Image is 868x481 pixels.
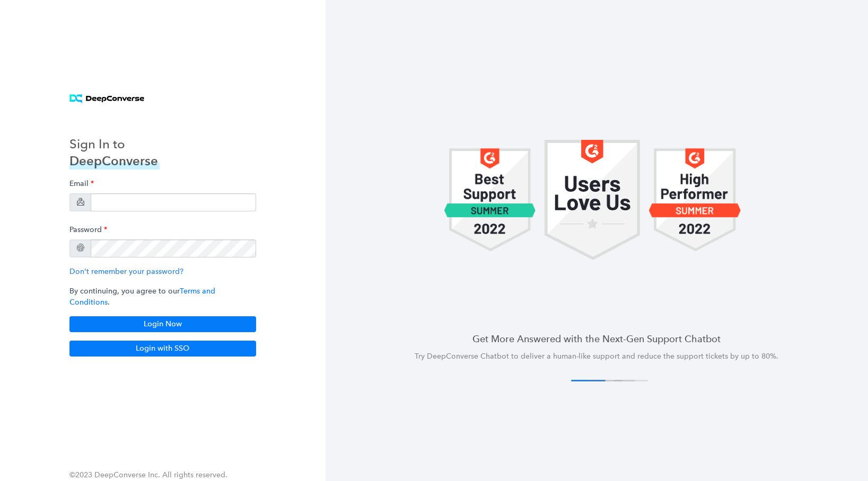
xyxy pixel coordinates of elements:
[69,220,107,239] label: Password
[613,380,648,381] button: 4
[351,332,843,345] h4: Get More Answered with the Next-Gen Support Chatbot
[69,94,144,103] img: horizontal logo
[545,140,640,260] img: carousel 1
[444,140,537,260] img: carousel 1
[648,140,741,260] img: carousel 1
[69,153,160,170] h3: DeepConverse
[571,380,606,381] button: 1
[588,380,622,381] button: 2
[69,267,183,276] a: Don't remember your password?
[69,316,256,332] button: Login Now
[601,380,635,381] button: 3
[69,174,94,193] label: Email
[69,341,256,357] button: Login with SSO
[69,136,160,153] h3: Sign In to
[415,352,778,361] span: Try DeepConverse Chatbot to deliver a human-like support and reduce the support tickets by up to ...
[69,287,215,307] a: Terms and Conditions
[69,470,227,479] span: ©2023 DeepConverse Inc. All rights reserved.
[69,286,256,308] p: By continuing, you agree to our .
